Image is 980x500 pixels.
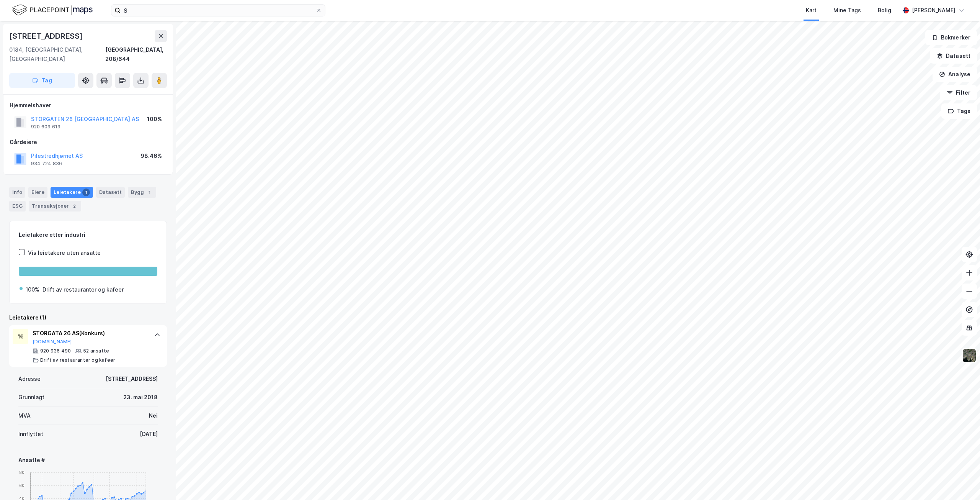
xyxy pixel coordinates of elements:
[942,463,980,500] div: Kontrollprogram for chat
[128,187,156,198] div: Bygg
[878,6,891,15] div: Bolig
[96,187,125,198] div: Datasett
[18,430,43,439] div: Innflyttet
[123,393,158,402] div: 23. mai 2018
[9,201,26,211] div: ESG
[18,411,31,420] div: MVA
[40,357,115,363] div: Drift av restauranter og kafeer
[925,30,977,45] button: Bokmerker
[31,161,62,167] div: 934 724 836
[19,483,24,488] tspan: 60
[942,463,980,500] iframe: Chat Widget
[9,30,84,42] div: [STREET_ADDRESS]
[9,313,167,322] div: Leietakere (1)
[940,85,977,100] button: Filter
[18,374,41,384] div: Adresse
[140,430,158,439] div: [DATE]
[930,48,977,64] button: Datasett
[28,248,101,257] div: Vis leietakere uten ansatte
[149,411,158,420] div: Nei
[33,329,147,338] div: STORGATA 26 AS (Konkurs)
[70,202,78,210] div: 2
[912,6,955,15] div: [PERSON_NAME]
[10,138,167,147] div: Gårdeiere
[42,285,124,294] div: Drift av restauranter og kafeer
[121,5,316,16] input: Søk på adresse, matrikkel, gårdeiere, leietakere eller personer
[106,374,158,384] div: [STREET_ADDRESS]
[9,187,25,198] div: Info
[962,348,977,363] img: 9k=
[40,348,71,354] div: 920 936 490
[28,187,47,198] div: Eiere
[941,103,977,119] button: Tags
[12,3,93,17] img: logo.f888ab2527a4732fd821a326f86c7f29.svg
[51,187,93,198] div: Leietakere
[82,189,90,196] div: 1
[833,6,861,15] div: Mine Tags
[19,230,157,239] div: Leietakere etter industri
[29,201,81,211] div: Transaksjoner
[10,101,167,110] div: Hjemmelshaver
[83,348,109,354] div: 52 ansatte
[147,115,162,124] div: 100%
[18,456,158,465] div: Ansatte #
[933,67,977,82] button: Analyse
[806,6,817,15] div: Kart
[33,339,72,345] button: [DOMAIN_NAME]
[31,124,60,130] div: 920 609 619
[145,189,153,196] div: 1
[9,73,75,88] button: Tag
[18,393,44,402] div: Grunnlagt
[19,470,24,475] tspan: 80
[26,285,39,294] div: 100%
[105,45,167,64] div: [GEOGRAPHIC_DATA], 208/644
[140,151,162,161] div: 98.46%
[9,45,105,64] div: 0184, [GEOGRAPHIC_DATA], [GEOGRAPHIC_DATA]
